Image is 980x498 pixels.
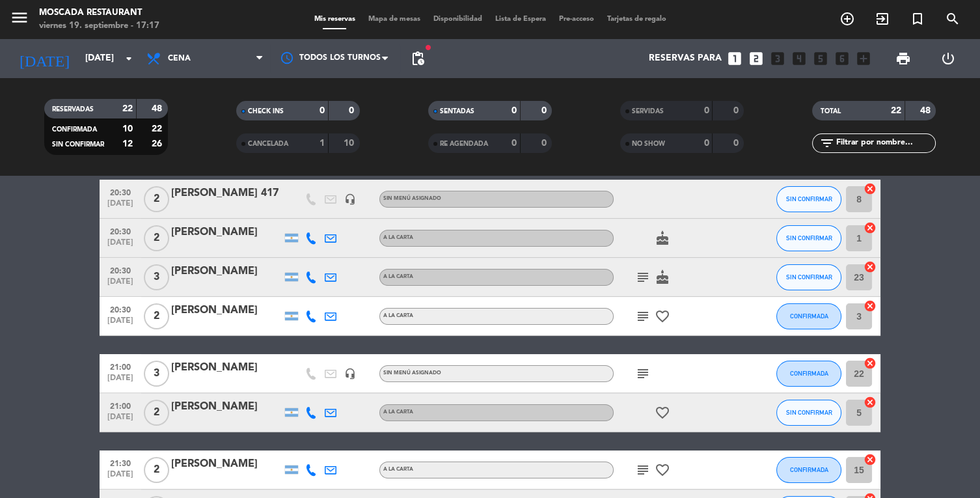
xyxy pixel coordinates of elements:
[875,11,890,27] i: exit_to_app
[144,186,169,212] span: 2
[144,225,169,251] span: 2
[748,50,765,67] i: looks_two
[926,39,971,78] div: LOG OUT
[39,20,159,33] div: viernes 19. septiembre - 17:17
[248,108,284,115] span: CHECK INS
[703,106,709,115] strong: 0
[655,405,670,421] i: favorite_border
[726,50,743,67] i: looks_one
[632,141,665,147] span: NO SHOW
[864,221,877,234] i: cancel
[383,274,413,279] span: A LA CARTA
[424,44,432,51] span: fiber_manual_record
[910,11,925,27] i: turned_in_not
[703,139,709,148] strong: 0
[171,398,282,415] div: [PERSON_NAME]
[152,139,165,148] strong: 26
[776,264,841,290] button: SIN CONFIRMAR
[786,195,832,202] span: SIN CONFIRMAR
[121,51,137,66] i: arrow_drop_down
[733,106,741,115] strong: 0
[655,462,670,478] i: favorite_border
[776,457,841,483] button: CONFIRMADA
[834,136,935,150] input: Filtrar por nombre...
[489,16,552,23] span: Lista de Espera
[104,413,137,428] span: [DATE]
[104,455,137,470] span: 21:30
[10,8,29,27] i: menu
[891,106,901,115] strong: 22
[52,141,104,148] span: SIN CONFIRMAR
[104,277,137,292] span: [DATE]
[39,7,159,20] div: Moscada Restaurant
[171,263,282,280] div: [PERSON_NAME]
[776,225,841,251] button: SIN CONFIRMAR
[635,309,651,324] i: subject
[383,196,441,201] span: Sin menú asignado
[940,51,956,66] i: power_settings_new
[791,50,808,67] i: looks_4
[786,273,832,281] span: SIN CONFIRMAR
[895,51,911,66] span: print
[308,16,362,23] span: Mis reservas
[144,361,169,387] span: 3
[171,359,282,376] div: [PERSON_NAME]
[511,106,517,115] strong: 0
[601,16,673,23] span: Tarjetas de regalo
[655,230,670,246] i: cake
[152,104,165,113] strong: 48
[790,466,828,473] span: CONFIRMADA
[864,299,877,312] i: cancel
[52,126,97,133] span: CONFIRMADA
[790,312,828,320] span: CONFIRMADA
[635,270,651,285] i: subject
[104,223,137,238] span: 20:30
[171,456,282,473] div: [PERSON_NAME]
[152,124,165,133] strong: 22
[635,462,651,478] i: subject
[144,457,169,483] span: 2
[320,106,325,115] strong: 0
[819,135,834,151] i: filter_list
[10,8,29,32] button: menu
[349,106,357,115] strong: 0
[104,301,137,316] span: 20:30
[344,193,356,205] i: headset_mic
[104,316,137,331] span: [DATE]
[945,11,960,27] i: search
[104,238,137,253] span: [DATE]
[10,44,79,73] i: [DATE]
[920,106,933,115] strong: 48
[776,303,841,329] button: CONFIRMADA
[427,16,489,23] span: Disponibilidad
[52,106,94,113] span: RESERVADAS
[820,108,840,115] span: TOTAL
[104,199,137,214] span: [DATE]
[248,141,288,147] span: CANCELADA
[776,186,841,212] button: SIN CONFIRMAR
[144,264,169,290] span: 3
[552,16,601,23] span: Pre-acceso
[440,141,488,147] span: RE AGENDADA
[776,361,841,387] button: CONFIRMADA
[855,50,872,67] i: add_box
[122,124,133,133] strong: 10
[410,51,426,66] span: pending_actions
[344,368,356,380] i: headset_mic
[655,309,670,324] i: favorite_border
[541,106,549,115] strong: 0
[655,270,670,285] i: cake
[511,139,517,148] strong: 0
[104,262,137,277] span: 20:30
[635,366,651,381] i: subject
[769,50,786,67] i: looks_3
[864,357,877,370] i: cancel
[864,453,877,466] i: cancel
[122,104,133,113] strong: 22
[144,400,169,426] span: 2
[812,50,829,67] i: looks_5
[104,374,137,389] span: [DATE]
[864,260,877,273] i: cancel
[790,370,828,377] span: CONFIRMADA
[104,470,137,485] span: [DATE]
